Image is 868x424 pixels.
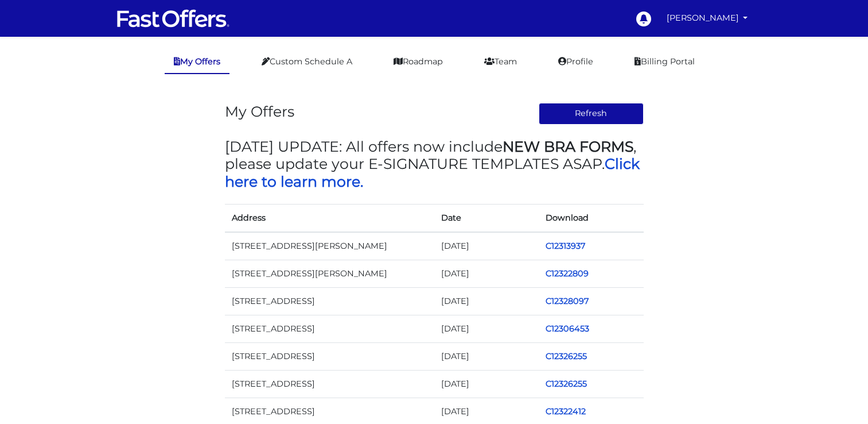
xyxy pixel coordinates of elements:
[225,315,434,342] td: [STREET_ADDRESS]
[662,7,753,29] a: [PERSON_NAME]
[546,351,587,361] a: C12326255
[546,406,586,417] a: C12322412
[475,51,526,73] a: Team
[225,342,434,370] td: [STREET_ADDRESS]
[225,204,434,232] th: Address
[434,232,539,260] td: [DATE]
[434,287,539,315] td: [DATE]
[225,155,640,190] a: Click here to learn more.
[434,204,539,232] th: Date
[434,342,539,370] td: [DATE]
[539,103,644,125] button: Refresh
[225,287,434,315] td: [STREET_ADDRESS]
[549,51,602,73] a: Profile
[434,315,539,342] td: [DATE]
[546,323,589,334] a: C12306453
[539,204,644,232] th: Download
[546,241,585,251] a: C12313937
[225,260,434,287] td: [STREET_ADDRESS][PERSON_NAME]
[225,103,294,120] h3: My Offers
[546,268,589,279] a: C12322809
[165,51,229,74] a: My Offers
[546,296,589,306] a: C12328097
[546,379,587,389] a: C12326255
[225,138,644,190] h3: [DATE] UPDATE: All offers now include , please update your E-SIGNATURE TEMPLATES ASAP.
[434,371,539,398] td: [DATE]
[225,232,434,260] td: [STREET_ADDRESS][PERSON_NAME]
[252,51,361,73] a: Custom Schedule A
[434,260,539,287] td: [DATE]
[384,51,452,73] a: Roadmap
[225,371,434,398] td: [STREET_ADDRESS]
[625,51,704,73] a: Billing Portal
[503,138,633,155] strong: NEW BRA FORMS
